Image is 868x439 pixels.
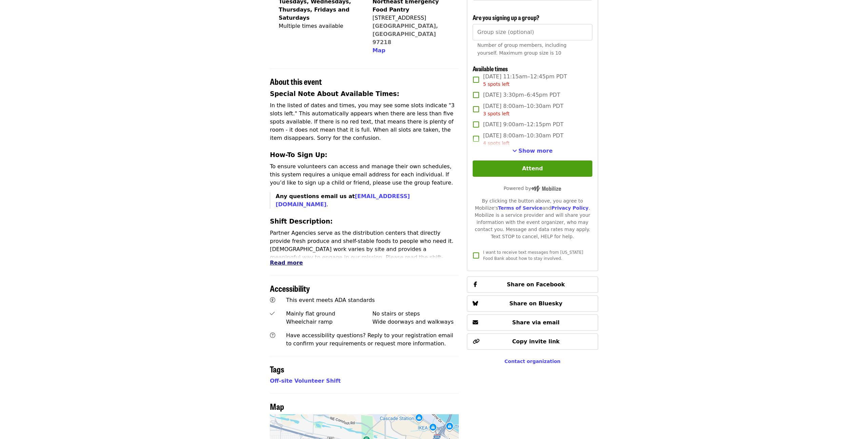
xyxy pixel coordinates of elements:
strong: Shift Description: [270,218,333,225]
div: Wide doorways and walkways [372,318,459,326]
span: Accessibility [270,282,310,294]
i: check icon [270,310,275,317]
span: [DATE] 3:30pm–6:45pm PDT [483,91,560,99]
button: Copy invite link [467,333,598,350]
a: Off-site Volunteer Shift [270,378,341,384]
strong: Special Note About Available Times: [270,90,399,97]
span: Read more [270,260,303,266]
p: In the listed of dates and times, you may see some slots indicate "3 slots left." This automatica... [270,101,459,142]
span: [DATE] 8:00am–10:30am PDT [483,132,564,147]
div: Multiple times available [279,22,359,30]
strong: How-To Sign Up: [270,151,328,158]
div: [STREET_ADDRESS] [372,14,453,22]
span: This event meets ADA standards [286,297,375,303]
span: Powered by [504,186,561,191]
button: Attend [473,160,592,177]
img: Powered by Mobilize [531,186,561,192]
div: Wheelchair ramp [286,318,373,326]
span: Share via email [512,319,560,326]
span: Available times [473,64,508,73]
p: . [276,192,459,209]
span: Map [372,47,385,54]
span: Number of group members, including yourself. Maximum group size is 10 [477,42,567,56]
span: Copy invite link [512,338,559,345]
span: Have accessibility questions? Reply to your registration email to confirm your requirements or re... [286,332,453,347]
span: 3 spots left [483,111,510,116]
span: [DATE] 11:15am–12:45pm PDT [483,73,567,88]
button: Map [372,46,385,55]
input: [object Object] [473,24,592,40]
span: 4 spots left [483,140,510,146]
button: Share via email [467,314,598,331]
div: Mainly flat ground [286,310,373,318]
button: Share on Facebook [467,276,598,293]
div: No stairs or steps [372,310,459,318]
p: Partner Agencies serve as the distribution centers that directly provide fresh produce and shelf-... [270,229,459,278]
button: Read more [270,259,303,267]
span: Share on Facebook [507,281,565,288]
span: Tags [270,363,284,375]
button: Share on Bluesky [467,295,598,312]
a: Privacy Policy [551,205,589,211]
span: 5 spots left [483,81,510,87]
i: question-circle icon [270,332,275,339]
span: [DATE] 8:00am–10:30am PDT [483,102,564,117]
span: I want to receive text messages from [US_STATE] Food Bank about how to stay involved. [483,250,583,261]
i: universal-access icon [270,297,275,303]
a: [GEOGRAPHIC_DATA], [GEOGRAPHIC_DATA] 97218 [372,23,438,45]
a: Contact organization [505,359,560,364]
strong: Any questions email us at [276,193,410,208]
span: About this event [270,75,322,87]
span: [DATE] 9:00am–12:15pm PDT [483,120,564,129]
button: See more timeslots [512,147,553,155]
a: Terms of Service [498,205,542,211]
div: By clicking the button above, you agree to Mobilize's and . Mobilize is a service provider and wi... [473,197,592,240]
span: Show more [518,148,553,154]
span: Map [270,400,284,412]
p: To ensure volunteers can access and manage their own schedules, this system requires a unique ema... [270,163,459,187]
span: Share on Bluesky [509,300,563,307]
span: Are you signing up a group? [473,13,539,22]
